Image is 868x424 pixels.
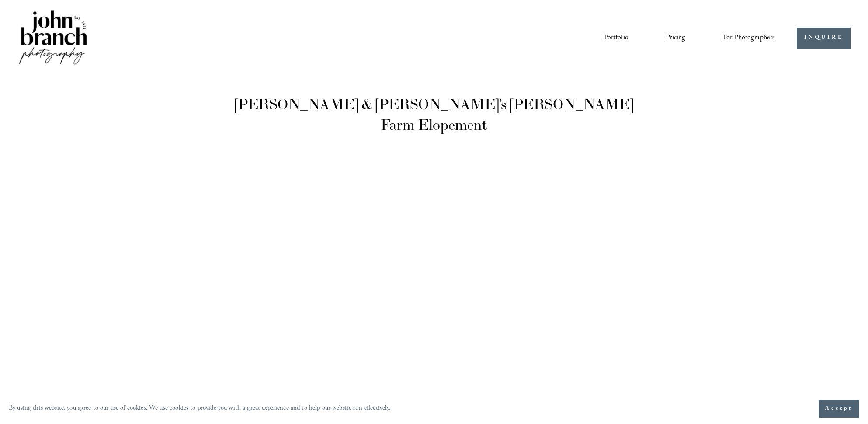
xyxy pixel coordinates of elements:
button: Accept [819,400,859,418]
a: INQUIRE [797,28,851,49]
h1: [PERSON_NAME] & [PERSON_NAME]’s [PERSON_NAME] Farm Elopement [226,94,642,135]
img: John Branch IV Photography [17,9,88,68]
a: Portfolio [604,31,628,45]
a: folder dropdown [723,31,775,45]
a: Pricing [666,31,685,45]
p: By using this website, you agree to our use of cookies. We use cookies to provide you with a grea... [9,403,391,415]
span: For Photographers [723,31,775,45]
span: Accept [825,404,853,413]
